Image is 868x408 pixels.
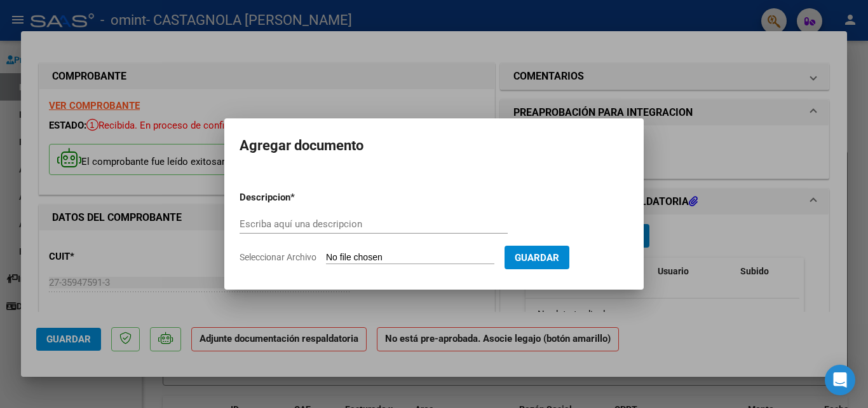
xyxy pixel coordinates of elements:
button: Guardar [505,246,569,269]
span: Guardar [515,252,559,264]
div: Open Intercom Messenger [825,365,855,395]
span: Seleccionar Archivo [240,252,316,262]
h2: Agregar documento [240,134,628,158]
p: Descripcion [240,190,356,205]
